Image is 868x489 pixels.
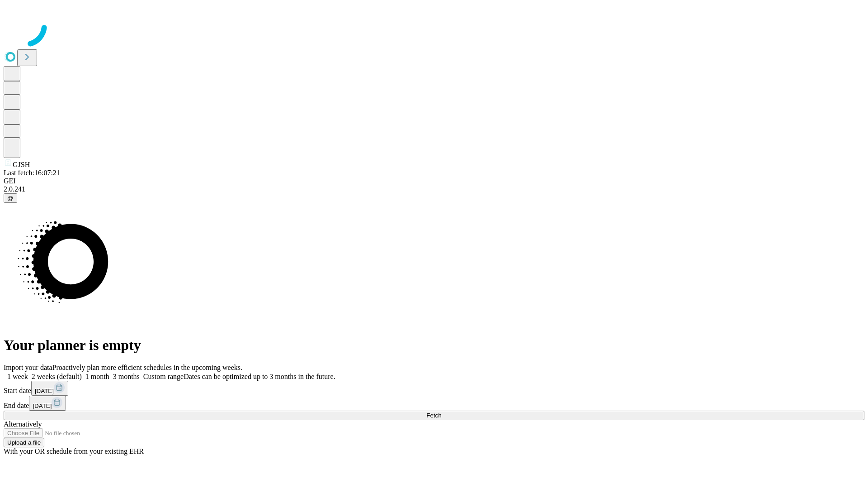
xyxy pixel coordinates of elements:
[13,161,30,168] span: GJSH
[29,396,66,411] button: [DATE]
[4,169,60,177] span: Last fetch: 16:07:21
[4,420,42,428] span: Alternatively
[4,185,864,193] div: 2.0.241
[85,373,109,380] span: 1 month
[31,381,68,396] button: [DATE]
[7,373,28,380] span: 1 week
[4,177,864,185] div: GEI
[7,195,14,201] span: @
[4,381,864,396] div: Start date
[33,403,52,409] span: [DATE]
[426,412,441,419] span: Fetch
[4,411,864,420] button: Fetch
[4,447,144,455] span: With your OR schedule from your existing EHR
[4,193,17,203] button: @
[35,388,54,394] span: [DATE]
[184,373,335,380] span: Dates can be optimized up to 3 months in the future.
[4,396,864,411] div: End date
[113,373,140,380] span: 3 months
[4,438,44,447] button: Upload a file
[143,373,184,380] span: Custom range
[4,337,864,354] h1: Your planner is empty
[32,373,82,380] span: 2 weeks (default)
[52,364,242,371] span: Proactively plan more efficient schedules in the upcoming weeks.
[4,364,52,371] span: Import your data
